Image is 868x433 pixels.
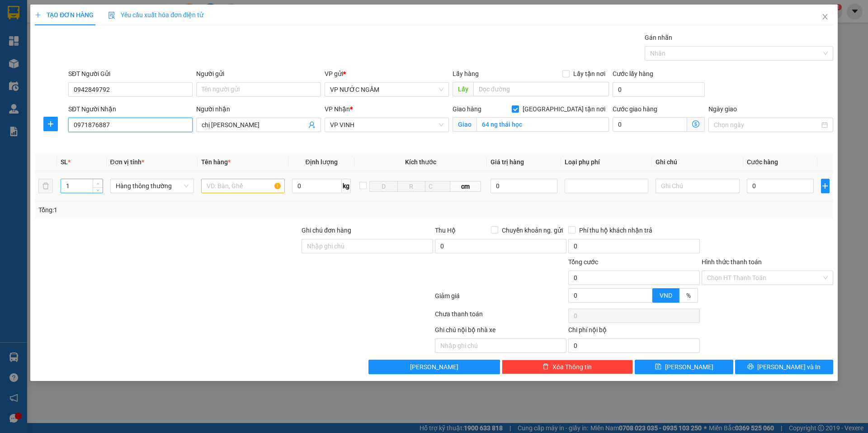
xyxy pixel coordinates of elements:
span: Xóa Thông tin [552,362,592,372]
div: VP gửi [325,69,449,79]
th: Loại phụ phí [561,153,652,171]
button: plus [821,179,830,193]
input: Ngày giao [714,120,819,130]
span: VP NƯỚC NGẦM [330,83,443,96]
span: dollar-circle [692,120,699,128]
span: Kích thước [405,158,436,166]
div: Chưa thanh toán [434,309,567,325]
span: Lấy [453,82,473,96]
input: Giao tận nơi [476,117,609,132]
span: Phí thu hộ khách nhận trả [576,225,656,235]
span: printer [747,363,754,371]
span: [GEOGRAPHIC_DATA] tận nơi [519,104,609,114]
span: user-add [308,121,316,128]
input: Ghi chú đơn hàng [302,239,433,253]
input: Cước lấy hàng [613,82,705,97]
span: kg [342,179,351,193]
input: C [425,181,450,192]
span: Cước hàng [747,158,778,166]
span: Thu Hộ [435,227,456,234]
div: SĐT Người Nhận [68,104,193,114]
span: down [95,188,101,193]
span: Decrease Value [93,187,103,193]
span: Đơn vị tính [110,158,144,166]
span: delete [542,363,549,371]
input: VD: Bàn, Ghế [201,179,285,193]
button: deleteXóa Thông tin [502,360,633,374]
span: Hàng thông thường [116,179,189,193]
span: Lấy hàng [453,70,479,77]
div: Người nhận [196,104,321,114]
span: [PERSON_NAME] và In [757,362,821,372]
span: [PERSON_NAME] [410,362,458,372]
input: D [369,181,397,192]
span: VND [660,292,672,299]
label: Gán nhãn [645,34,672,41]
button: Close [812,5,838,30]
input: Ghi Chú [656,179,739,193]
button: plus [43,117,58,131]
div: SĐT Người Gửi [68,69,193,79]
span: Giá trị hàng [491,158,524,166]
label: Hình thức thanh toán [702,258,762,266]
span: [PERSON_NAME] [665,362,713,372]
input: Dọc đường [473,82,609,96]
span: plus [44,120,57,128]
span: Tổng cước [568,258,598,266]
div: Giảm giá [434,291,567,307]
button: save[PERSON_NAME] [635,360,733,374]
th: Ghi chú [652,153,743,171]
span: Định lượng [305,158,337,166]
span: Yêu cầu xuất hóa đơn điện tử [108,11,203,19]
span: Chuyển khoản ng. gửi [498,225,566,235]
label: Ngày giao [708,105,737,113]
span: Tên hàng [201,158,231,166]
div: Chi phí nội bộ [568,325,700,338]
span: cm [450,181,481,192]
input: Cước giao hàng [613,117,687,132]
span: Giao [453,117,476,132]
span: plus [821,182,829,190]
span: Giao hàng [453,105,481,113]
button: delete [38,179,53,193]
label: Ghi chú đơn hàng [302,227,351,234]
span: Increase Value [93,179,103,187]
input: R [397,181,425,192]
span: TẠO ĐƠN HÀNG [35,11,94,19]
div: Người gửi [196,69,321,79]
span: Lấy tận nơi [570,69,609,79]
label: Cước lấy hàng [613,70,653,77]
span: SL [61,158,68,166]
span: save [655,363,661,371]
span: close [821,13,829,20]
span: % [686,292,691,299]
input: 0 [491,179,558,193]
input: Nhập ghi chú [435,338,566,353]
button: printer[PERSON_NAME] và In [735,360,833,374]
div: Tổng: 1 [38,205,335,215]
span: VP Nhận [325,105,350,113]
span: plus [35,12,41,18]
span: VP VINH [330,118,443,132]
img: icon [108,12,115,19]
button: [PERSON_NAME] [368,360,500,374]
span: up [95,181,101,186]
label: Cước giao hàng [613,105,657,113]
div: Ghi chú nội bộ nhà xe [435,325,566,338]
